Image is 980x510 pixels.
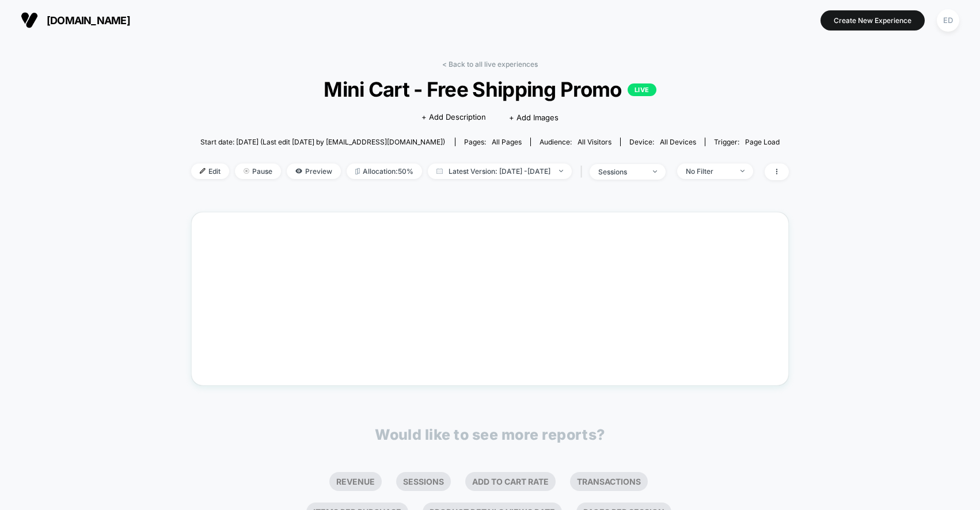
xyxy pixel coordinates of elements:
li: Revenue [329,472,382,491]
div: Trigger: [714,138,780,146]
button: ED [933,9,963,32]
span: Start date: [DATE] (Last edit [DATE] by [EMAIL_ADDRESS][DOMAIN_NAME]) [200,138,445,146]
span: Device: [620,138,705,146]
span: Mini Cart - Free Shipping Promo [221,77,759,101]
span: Preview [287,163,341,179]
li: Sessions [396,472,451,491]
span: all pages [492,138,522,146]
div: No Filter [686,167,732,176]
span: Edit [191,163,229,179]
img: rebalance [355,168,360,174]
p: LIVE [628,83,656,96]
button: [DOMAIN_NAME] [17,11,134,29]
span: Allocation: 50% [347,163,422,179]
span: Page Load [745,138,780,146]
span: + Add Images [509,113,559,122]
div: Audience: [540,138,611,146]
img: end [653,170,657,173]
span: + Add Description [421,112,486,123]
button: Create New Experience [821,10,925,31]
img: end [244,168,249,174]
img: edit [200,168,206,174]
span: All Visitors [578,138,611,146]
div: sessions [598,168,644,176]
p: Would like to see more reports? [375,426,605,443]
div: ED [937,9,959,32]
span: Latest Version: [DATE] - [DATE] [428,163,572,179]
span: all devices [660,138,696,146]
img: end [740,170,745,172]
span: | [578,163,590,180]
li: Add To Cart Rate [465,472,556,491]
img: calendar [436,168,443,174]
span: Pause [235,163,281,179]
li: Transactions [570,472,648,491]
img: end [559,170,563,172]
a: < Back to all live experiences [442,60,538,68]
img: Visually logo [21,12,38,29]
div: Pages: [464,138,522,146]
span: [DOMAIN_NAME] [47,14,130,26]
